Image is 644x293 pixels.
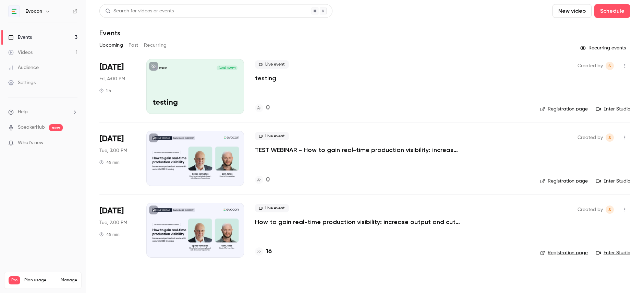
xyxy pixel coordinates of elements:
[99,29,120,37] h1: Events
[255,204,289,212] span: Live event
[255,146,461,154] a: TEST WEBINAR - How to gain real-time production visibility: increase output and cut waste with ac...
[577,43,630,54] button: Recurring events
[18,124,45,131] a: SpeakerHub
[9,6,20,17] img: Evocon
[99,59,135,114] div: Sep 12 Fri, 4:00 PM (Europe/Tallinn)
[99,88,111,93] div: 1 h
[8,79,36,86] div: Settings
[540,249,588,256] a: Registration page
[596,106,630,113] a: Enter Studio
[606,62,614,70] span: Anna-Liisa Staskevits
[129,40,138,51] button: Past
[146,59,244,114] a: testingEvocon[DATE] 4:00 PMtesting
[8,34,32,41] div: Events
[578,133,603,142] span: Created by
[255,175,270,185] a: 0
[99,147,127,154] span: Tue, 3:00 PM
[99,133,124,144] span: [DATE]
[596,249,630,256] a: Enter Studio
[255,247,272,256] a: 16
[24,278,57,283] span: Plan usage
[255,60,289,69] span: Live event
[99,232,120,237] div: 45 min
[99,160,120,165] div: 45 min
[99,219,127,226] span: Tue, 2:00 PM
[144,40,167,51] button: Recurring
[99,206,124,216] span: [DATE]
[578,206,603,214] span: Created by
[99,131,135,186] div: Sep 16 Tue, 3:00 PM (Europe/Tallinn)
[266,247,272,256] h4: 16
[266,175,270,185] h4: 0
[18,108,28,116] span: Help
[255,74,276,82] a: testing
[552,4,592,18] button: New video
[608,206,611,214] span: S
[217,66,237,70] span: [DATE] 4:00 PM
[153,98,238,107] p: testing
[578,62,603,70] span: Created by
[540,106,588,113] a: Registration page
[99,203,135,258] div: Sep 23 Tue, 2:00 PM (Europe/Tallinn)
[255,132,289,140] span: Live event
[99,75,125,82] span: Fri, 4:00 PM
[266,103,270,113] h4: 0
[49,124,63,131] span: new
[8,64,39,71] div: Audience
[8,49,33,56] div: Videos
[255,218,461,226] a: How to gain real-time production visibility: increase output and cut waste with accurate OEE trac...
[159,66,167,70] p: Evocon
[606,133,614,142] span: Anna-Liisa Staskevits
[18,139,44,146] span: What's new
[596,178,630,185] a: Enter Studio
[99,40,123,51] button: Upcoming
[105,8,174,15] div: Search for videos or events
[594,4,630,18] button: Schedule
[25,8,42,15] h6: Evocon
[69,140,77,146] iframe: Noticeable Trigger
[99,62,124,73] span: [DATE]
[606,206,614,214] span: Anna-Liisa Staskevits
[8,108,77,116] li: help-dropdown-opener
[9,276,20,284] span: Pro
[608,62,611,70] span: S
[540,178,588,185] a: Registration page
[608,133,611,142] span: S
[255,103,270,113] a: 0
[61,278,77,283] a: Manage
